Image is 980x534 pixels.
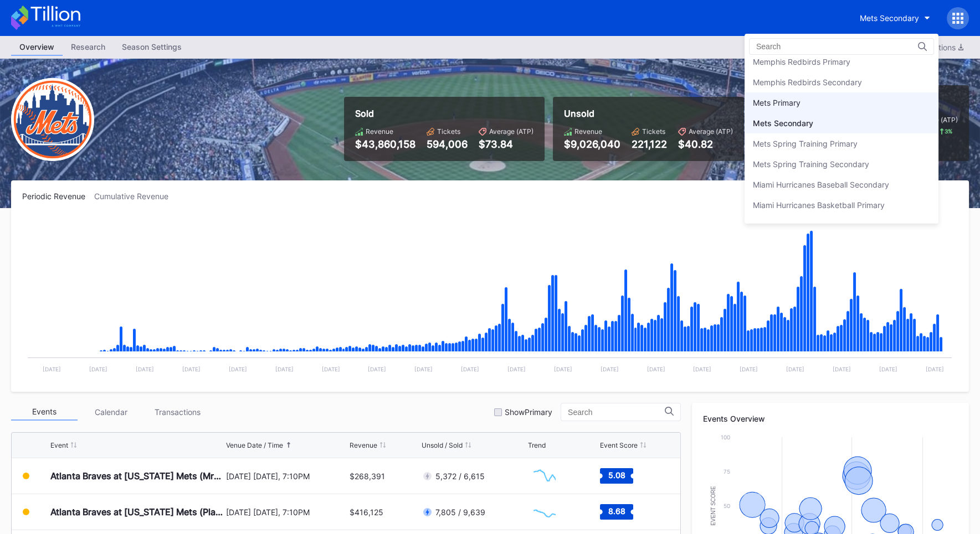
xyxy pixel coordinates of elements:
[756,42,853,51] input: Search
[753,77,862,87] div: Memphis Redbirds Secondary
[753,98,801,107] div: Mets Primary
[753,57,850,66] div: Memphis Redbirds Primary
[753,200,885,210] div: Miami Hurricanes Basketball Primary
[753,180,889,189] div: Miami Hurricanes Baseball Secondary
[753,139,858,148] div: Mets Spring Training Primary
[753,118,813,128] div: Mets Secondary
[753,159,869,169] div: Mets Spring Training Secondary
